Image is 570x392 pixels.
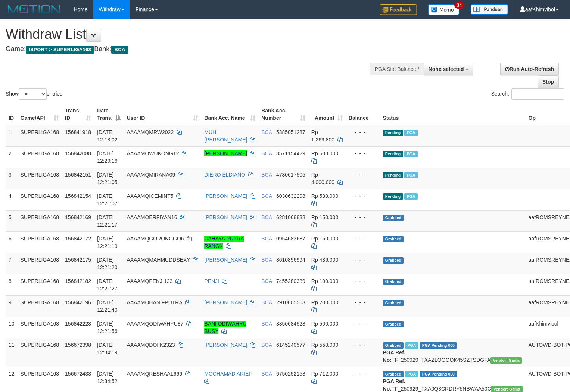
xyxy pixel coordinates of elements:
td: SUPERLIGA168 [18,146,62,168]
div: - - - [349,299,377,306]
a: Run Auto-Refresh [500,63,559,75]
th: Date Trans.: activate to sort column descending [94,104,124,125]
span: Rp 150.000 [311,236,338,242]
a: [PERSON_NAME] [204,342,247,348]
a: DIERO ELDIANO [204,172,245,178]
span: BCA [261,214,272,220]
span: Grabbed [383,371,404,377]
th: Status [380,104,526,125]
span: BCA [261,129,272,135]
th: Game/API: activate to sort column ascending [18,104,62,125]
span: Copy 2910605553 to clipboard [276,299,305,305]
td: 3 [6,168,18,189]
a: PENJI [204,278,219,284]
span: Rp 712.000 [311,371,338,377]
td: SUPERLIGA168 [18,168,62,189]
a: BANI ODIWAHYU BUSY [204,321,246,334]
span: [DATE] 12:18:02 [97,129,118,143]
td: 10 [6,317,18,338]
span: AAAAMQGORONGGO6 [127,236,184,242]
a: [PERSON_NAME] [204,214,247,220]
span: Grabbed [383,257,404,264]
span: BCA [261,299,272,305]
span: 156841918 [65,129,91,135]
span: 156842169 [65,214,91,220]
th: Amount: activate to sort column ascending [308,104,346,125]
span: Grabbed [383,342,404,349]
button: None selected [424,63,473,75]
span: Grabbed [383,279,404,285]
span: Copy 3571154429 to clipboard [276,150,305,156]
span: Marked by aafsoycanthlai [405,342,418,349]
span: Rp 4.000.000 [311,172,334,185]
span: Pending [383,193,403,200]
span: ISPORT > SUPERLIGA168 [26,46,94,54]
span: Rp 530.000 [311,193,338,199]
div: - - - [349,171,377,178]
span: AAAAMQERFIYAN16 [127,214,177,220]
a: [PERSON_NAME] [204,299,247,305]
span: Marked by aafsoycanthlai [405,371,418,377]
select: Showentries [19,88,47,100]
span: Copy 5385051287 to clipboard [276,129,305,135]
a: Stop [538,75,559,88]
a: MUH [PERSON_NAME] [204,129,247,143]
span: [DATE] 12:21:05 [97,172,118,185]
span: Marked by aafsoycanthlai [404,172,417,178]
span: AAAAMQHANIFPUTRA [127,299,182,305]
th: Balance [346,104,380,125]
div: - - - [349,128,377,136]
span: Copy 7455280389 to clipboard [276,278,305,284]
span: PGA Pending [420,342,457,349]
td: SUPERLIGA168 [18,317,62,338]
span: Rp 436.000 [311,257,338,263]
span: BCA [261,236,272,242]
span: Vendor URL: https://trx31.1velocity.biz [490,357,522,364]
span: Rp 550.000 [311,342,338,348]
span: 156842175 [65,257,91,263]
span: 156672433 [65,371,91,377]
img: MOTION_logo.png [6,4,62,15]
span: 156842172 [65,236,91,242]
span: BCA [261,193,272,199]
h1: Withdraw List [6,27,373,42]
b: PGA Ref. No: [383,378,405,392]
div: PGA Site Balance / [370,63,424,75]
div: - - - [349,214,377,221]
span: Copy 6281068838 to clipboard [276,214,305,220]
div: - - - [349,320,377,327]
span: [DATE] 12:21:56 [97,321,118,334]
a: [PERSON_NAME] [204,193,247,199]
td: 9 [6,295,18,317]
th: User ID: activate to sort column ascending [124,104,201,125]
span: Rp 1.269.800 [311,129,334,143]
span: [DATE] 12:34:19 [97,342,118,355]
span: BCA [261,371,272,377]
div: - - - [349,192,377,200]
td: 5 [6,210,18,231]
span: Copy 3850684528 to clipboard [276,321,305,327]
th: ID [6,104,18,125]
span: [DATE] 12:21:20 [97,257,118,270]
div: - - - [349,277,377,285]
span: 156672398 [65,342,91,348]
div: - - - [349,235,377,242]
td: SUPERLIGA168 [18,189,62,210]
img: Feedback.jpg [380,4,417,15]
td: SUPERLIGA168 [18,295,62,317]
span: AAAAMQPENJI123 [127,278,172,284]
span: 156842223 [65,321,91,327]
span: None selected [429,66,464,72]
span: [DATE] 12:21:17 [97,214,118,228]
span: Grabbed [383,215,404,221]
div: - - - [349,341,377,349]
span: 156842196 [65,299,91,305]
span: BCA [261,321,272,327]
span: AAAAMQMAHMUDDSEXY [127,257,190,263]
span: Copy 0954683687 to clipboard [276,236,305,242]
td: SUPERLIGA168 [18,253,62,274]
td: SUPERLIGA168 [18,274,62,295]
span: Grabbed [383,300,404,306]
td: 1 [6,125,18,147]
td: SUPERLIGA168 [18,125,62,147]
